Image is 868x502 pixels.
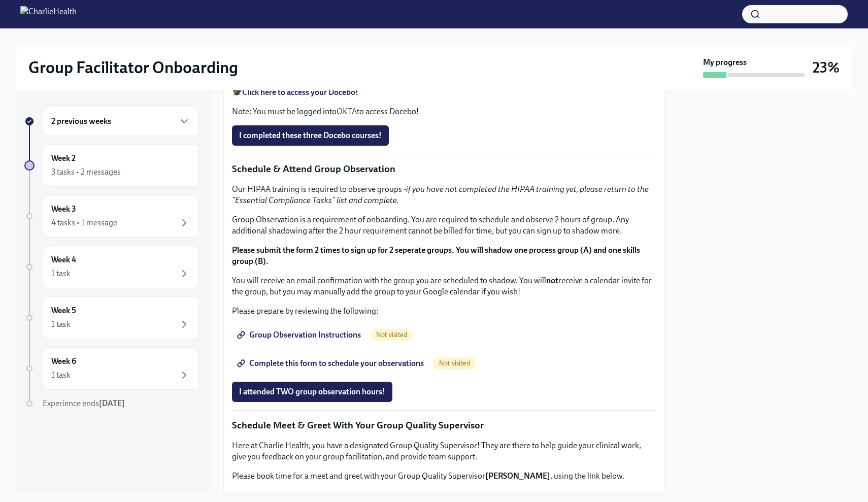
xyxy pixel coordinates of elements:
[232,125,389,146] button: I completed these three Docebo courses!
[51,356,76,367] h6: Week 6
[51,268,71,279] div: 1 task
[51,153,76,164] h6: Week 2
[51,204,76,215] h6: Week 3
[232,440,656,462] p: Here at Charlie Health, you have a designated Group Quality Supervisor! They are there to help gu...
[24,195,199,238] a: Week 34 tasks • 1 message
[51,116,111,127] h6: 2 previous weeks
[232,87,656,98] p: 🎓
[43,398,125,408] span: Experience ends
[239,387,385,397] span: I attended TWO group observation hours!
[43,107,199,136] div: 2 previous weeks
[433,359,476,367] span: Not visited
[24,246,199,288] a: Week 41 task
[24,347,199,390] a: Week 61 task
[232,471,656,482] p: Please book time for a meet and greet with your Group Quality Supervisor , using the link below.
[232,184,649,205] em: if you have not completed the HIPAA training yet, please return to the "Essential Compliance Task...
[239,330,361,340] span: Group Observation Instructions
[232,325,368,345] a: Group Observation Instructions
[232,275,656,297] p: You will receive an email confirmation with the group you are scheduled to shadow. You will recei...
[232,106,656,117] p: Note: You must be logged into to access Docebo!
[232,419,656,432] p: Schedule Meet & Greet With Your Group Quality Supervisor
[232,184,656,206] p: Our HIPAA training is required to observe groups -
[232,245,640,266] strong: Please submit the form 2 times to sign up for 2 seperate groups. You will shadow one process grou...
[370,331,413,339] span: Not visited
[232,306,656,317] p: Please prepare by reviewing the following:
[51,370,71,381] div: 1 task
[51,254,76,265] h6: Week 4
[232,214,656,237] p: Group Observation is a requirement of onboarding. You are required to schedule and observe 2 hour...
[28,57,238,78] h2: Group Facilitator Onboarding
[20,6,77,22] img: CharlieHealth
[703,57,747,68] strong: My progress
[239,130,382,141] span: I completed these three Docebo courses!
[232,382,392,402] button: I attended TWO group observation hours!
[24,296,199,339] a: Week 51 task
[337,107,357,116] a: OKTA
[51,305,76,316] h6: Week 5
[546,276,558,285] strong: not
[485,471,550,481] strong: [PERSON_NAME]
[51,217,117,228] div: 4 tasks • 1 message
[813,58,840,77] h3: 23%
[51,319,71,330] div: 1 task
[51,166,121,178] div: 3 tasks • 2 messages
[232,353,431,374] a: Complete this form to schedule your observations
[24,144,199,187] a: Week 23 tasks • 2 messages
[239,358,424,369] span: Complete this form to schedule your observations
[232,162,656,176] p: Schedule & Attend Group Observation
[242,87,358,97] a: Click here to access your Docebo!
[99,398,125,408] strong: [DATE]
